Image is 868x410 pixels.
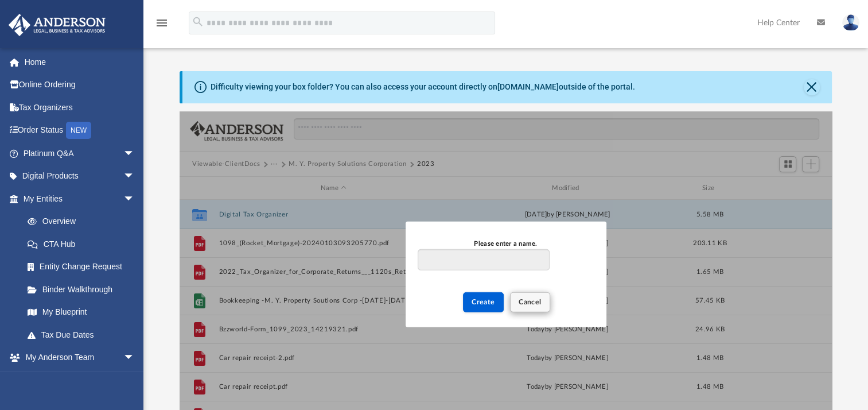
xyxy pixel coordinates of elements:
img: Anderson Advisors Platinum Portal [5,14,109,36]
span: Cancel [519,299,542,305]
button: Close [804,79,820,95]
button: Create [463,292,504,312]
a: Entity Change Request [16,256,152,279]
a: Home [8,51,152,74]
div: New Folder [406,222,606,327]
i: search [192,16,204,28]
img: User Pic [842,14,859,31]
a: Tax Organizers [8,96,152,119]
span: Create [472,299,495,305]
a: CTA Hub [16,233,152,256]
a: Overview [16,210,152,233]
input: Please enter a name. [418,249,549,271]
a: My Blueprint [16,301,146,324]
div: Difficulty viewing your box folder? You can also access your account directly on outside of the p... [211,81,635,93]
span: arrow_drop_down [123,165,146,188]
div: Please enter a name. [418,239,593,249]
a: My Anderson Team [16,369,141,392]
a: [DOMAIN_NAME] [497,82,559,91]
button: Cancel [510,292,550,312]
a: Tax Due Dates [16,323,152,346]
a: Digital Productsarrow_drop_down [8,165,152,188]
a: Online Ordering [8,74,152,96]
a: Binder Walkthrough [16,278,152,301]
a: Platinum Q&Aarrow_drop_down [8,142,152,165]
i: menu [155,16,169,30]
a: menu [155,22,169,30]
div: NEW [66,122,91,139]
span: arrow_drop_down [123,142,146,165]
a: My Anderson Teamarrow_drop_down [8,346,146,369]
span: arrow_drop_down [123,187,146,211]
a: Order StatusNEW [8,119,152,142]
span: arrow_drop_down [123,346,146,370]
a: My Entitiesarrow_drop_down [8,187,152,210]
